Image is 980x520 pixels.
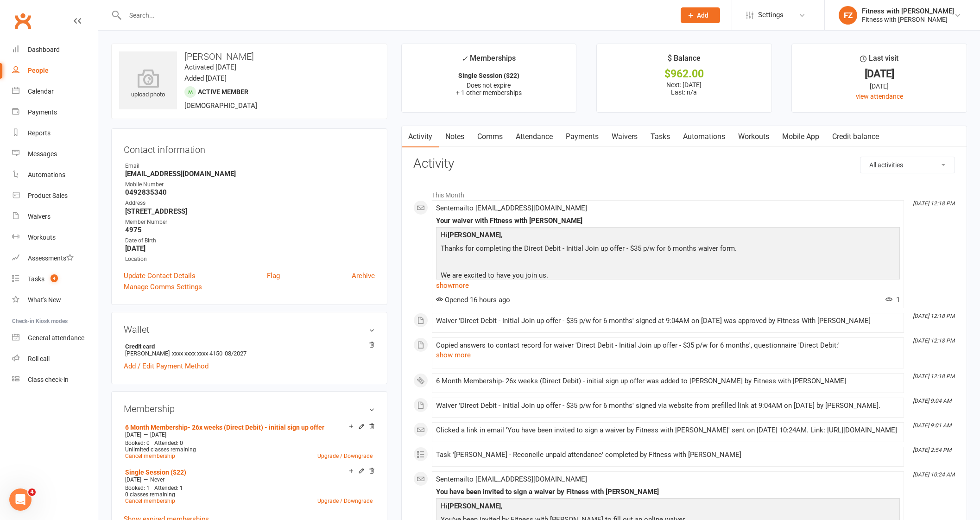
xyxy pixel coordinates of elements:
iframe: Intercom live chat [9,488,32,511]
span: Active member [198,88,248,95]
span: Sent email to [EMAIL_ADDRESS][DOMAIN_NAME] [436,204,587,212]
button: Add [681,7,720,23]
a: Comms [471,126,509,147]
i: ✓ [462,54,468,63]
div: Product Sales [28,192,68,199]
a: Payments [12,102,98,123]
span: Never [150,476,164,483]
span: [DEMOGRAPHIC_DATA] [184,101,257,110]
p: Thanks for completing the Direct Debit - Initial Join up offer - $35 p/w for 6 months waiver form. [438,243,898,256]
strong: 0492835340 [125,188,375,197]
a: General attendance kiosk mode [12,328,98,349]
time: Added [DATE] [184,74,227,82]
i: [DATE] 2:54 PM [913,447,951,453]
div: [DATE] [800,69,958,79]
i: [DATE] 12:18 PM [913,373,955,380]
a: Update Contact Details [124,270,196,281]
strong: [STREET_ADDRESS] [125,207,375,216]
div: What's New [28,296,61,304]
div: Clicked a link in email 'You have been invited to sign a waiver by Fitness with [PERSON_NAME]' se... [436,426,900,434]
div: Email [125,162,375,171]
a: Archive [352,270,375,281]
div: — [123,431,375,438]
input: Search... [122,9,669,22]
a: Upgrade / Downgrade [317,453,373,459]
a: Mobile App [776,126,826,147]
i: [DATE] 12:18 PM [913,200,955,207]
p: Hi , [438,229,898,243]
p: Next: [DATE] Last: n/a [605,81,763,96]
div: General attendance [28,334,84,342]
div: Payments [28,108,57,116]
time: Activated [DATE] [184,63,236,71]
a: Add / Edit Payment Method [124,361,209,372]
a: Credit balance [826,126,885,147]
span: Settings [758,5,784,25]
span: Opened 16 hours ago [436,296,510,304]
a: What's New [12,290,98,311]
a: Automations [677,126,732,147]
li: This Month [413,185,955,200]
a: Attendance [509,126,559,147]
div: Assessments [28,254,74,262]
a: Calendar [12,81,98,102]
a: Class kiosk mode [12,369,98,390]
h3: Activity [413,157,955,171]
div: Messages [28,150,57,158]
a: Cancel membership [125,453,175,459]
a: People [12,60,98,81]
a: Automations [12,165,98,185]
a: 6 Month Membership- 26x weeks (Direct Debit) - initial sign up offer [125,424,324,431]
i: [DATE] 12:18 PM [913,337,955,344]
span: + 1 other memberships [456,89,522,96]
div: Fitness with [PERSON_NAME] [862,7,954,15]
strong: [PERSON_NAME] [448,502,501,510]
div: Location [125,255,375,264]
div: FZ [839,6,857,25]
div: Dashboard [28,46,60,53]
div: [DATE] [800,81,958,91]
span: 1 [885,296,900,304]
div: Calendar [28,88,54,95]
div: Tasks [28,275,44,283]
a: Reports [12,123,98,144]
div: People [28,67,49,74]
div: Last visit [860,52,898,69]
span: [DATE] [150,431,166,438]
span: Add [697,12,708,19]
h3: Wallet [124,324,375,335]
div: Waiver 'Direct Debit - Initial Join up offer - $35 p/w for 6 months' signed via website from pref... [436,402,900,410]
a: Upgrade / Downgrade [317,498,373,504]
a: Product Sales [12,185,98,206]
span: Does not expire [467,82,511,89]
span: Booked: 1 [125,485,150,491]
a: Notes [439,126,471,147]
a: Manage Comms Settings [124,281,202,292]
span: 4 [28,488,36,496]
a: Dashboard [12,39,98,60]
a: Workouts [12,227,98,248]
div: — [123,476,375,483]
strong: 4975 [125,226,375,234]
div: upload photo [119,69,177,100]
a: Waivers [12,206,98,227]
div: Fitness with [PERSON_NAME] [862,15,954,24]
div: Member Number [125,218,375,227]
a: Clubworx [11,9,34,32]
div: Address [125,199,375,208]
span: Booked: 0 [125,440,150,446]
span: Sent email to [EMAIL_ADDRESS][DOMAIN_NAME] [436,475,587,483]
h3: Contact information [124,141,375,155]
div: Class check-in [28,376,69,383]
a: Tasks 4 [12,269,98,290]
a: Tasks [644,126,677,147]
strong: [EMAIL_ADDRESS][DOMAIN_NAME] [125,170,375,178]
div: $ Balance [668,52,701,69]
div: Roll call [28,355,50,362]
a: view attendance [856,93,903,100]
div: Waivers [28,213,51,220]
i: [DATE] 10:24 AM [913,471,955,478]
span: [DATE] [125,431,141,438]
div: Reports [28,129,51,137]
a: show more [436,279,900,292]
